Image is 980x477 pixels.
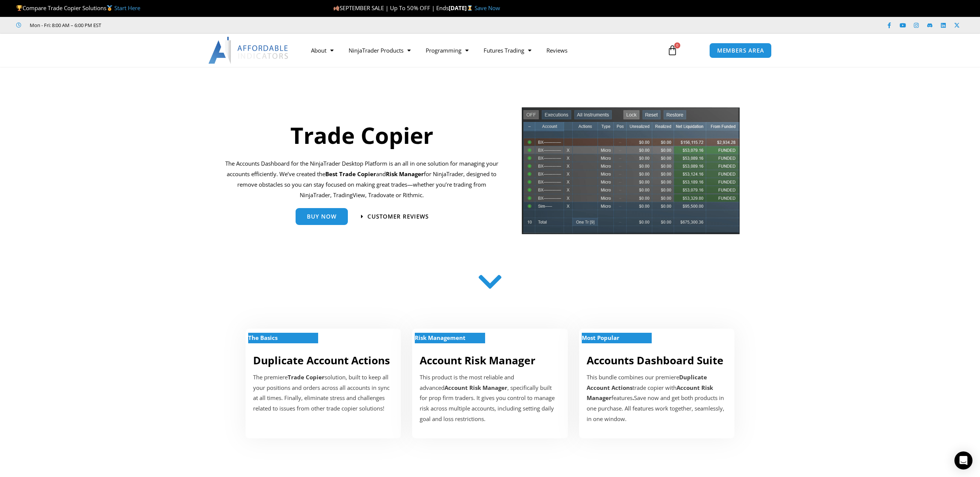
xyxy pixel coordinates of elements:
a: Futures Trading [476,42,539,59]
a: About [303,42,341,59]
div: This bundle combines our premiere trade copier with features Save now and get both products in on... [587,372,727,424]
img: 🏆 [17,5,22,11]
span: SEPTEMBER SALE | Up To 50% OFF | Ends [333,4,449,12]
a: MEMBERS AREA [709,43,772,58]
strong: Risk Management [415,334,466,341]
span: Buy Now [307,214,337,219]
a: NinjaTrader Products [341,42,418,59]
span: Customer Reviews [367,214,429,219]
a: Customer Reviews [361,214,429,219]
p: The Accounts Dashboard for the NinjaTrader Desktop Platform is an all in one solution for managin... [225,158,498,200]
b: Best Trade Copier [325,170,376,178]
img: 🍂 [334,5,339,11]
span: MEMBERS AREA [717,48,764,53]
b: Account Risk Manager [587,384,713,402]
strong: [DATE] [449,4,475,12]
a: Buy Now [296,208,348,225]
b: . [633,394,634,402]
h1: Trade Copier [225,119,498,151]
a: Reviews [539,42,575,59]
a: Accounts Dashboard Suite [587,353,724,367]
b: Duplicate Account Actions [587,373,707,391]
strong: Most Popular [582,334,619,341]
img: tradecopier | Affordable Indicators – NinjaTrader [521,106,740,240]
img: 🥇 [107,5,112,11]
a: Programming [418,42,476,59]
a: Save Now [475,4,500,12]
p: The premiere solution, built to keep all your positions and orders across all accounts in sync at... [253,372,393,414]
span: Mon - Fri: 8:00 AM – 6:00 PM EST [28,21,101,30]
div: Open Intercom Messenger [954,451,972,469]
img: LogoAI | Affordable Indicators – NinjaTrader [208,37,289,64]
strong: Risk Manager [386,170,424,178]
iframe: Customer reviews powered by Trustpilot [112,21,225,29]
a: Start Here [114,4,140,12]
img: ⌛ [467,5,473,11]
strong: Trade Copier [288,373,325,381]
span: Compare Trade Copier Solutions [16,4,140,12]
a: Duplicate Account Actions [253,353,390,367]
nav: Menu [303,42,658,59]
strong: Account Risk Manager [444,384,507,391]
a: 0 [656,39,689,61]
strong: The Basics [248,334,278,341]
span: 0 [674,42,680,48]
p: This product is the most reliable and advanced , specifically built for prop firm traders. It giv... [420,372,560,424]
a: Account Risk Manager [420,353,536,367]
